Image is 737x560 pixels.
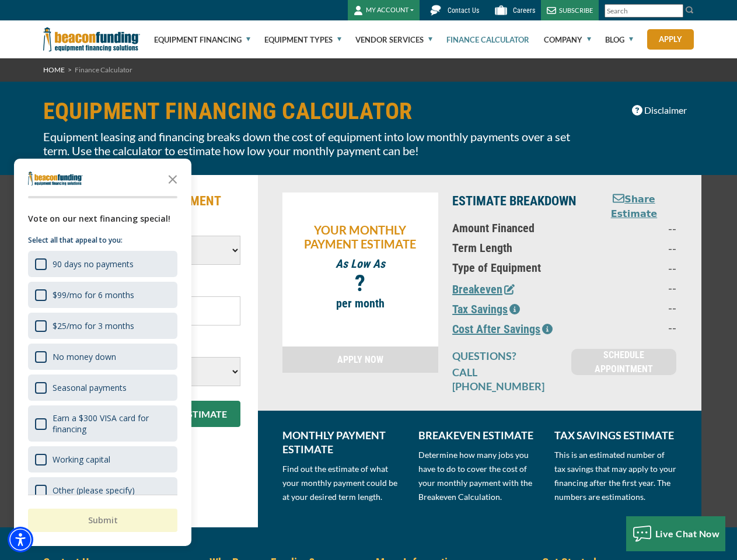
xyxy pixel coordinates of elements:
[28,235,177,246] p: Select all that appeal to you:
[591,192,676,221] button: Share Estimate
[624,99,694,121] button: Disclaimer
[605,4,683,17] input: Search
[452,320,553,338] button: Cost After Savings
[355,21,432,58] a: Vendor Services
[53,351,116,362] div: No money down
[452,365,557,393] p: CALL [PHONE_NUMBER]
[452,349,557,363] p: QUESTIONS?
[43,20,140,58] img: Beacon Funding Corporation logo
[452,281,515,298] button: Breakeven
[448,6,479,15] span: Contact Us
[28,212,177,225] div: Vote on our next financing special!
[53,454,110,465] div: Working capital
[28,313,177,339] div: $25/mo for 3 months
[282,428,404,456] p: MONTHLY PAYMENT ESTIMATE
[544,21,591,58] a: Company
[53,258,134,269] div: 90 days no payments
[53,382,127,393] div: Seasonal payments
[418,428,540,442] p: BREAKEVEN ESTIMATE
[28,374,177,401] div: Seasonal payments
[53,289,134,300] div: $99/mo for 6 months
[591,241,676,255] p: --
[591,300,676,314] p: --
[591,320,676,334] p: --
[8,527,33,552] div: Accessibility Menu
[282,462,404,504] p: Find out the estimate of what your monthly payment could be at your desired term length.
[554,448,676,504] p: This is an estimated number of tax savings that may apply to your financing after the first year....
[28,477,177,503] div: Other (please specify)
[647,29,694,50] a: Apply
[43,129,584,157] p: Equipment leasing and financing breaks down the cost of equipment into low monthly payments over ...
[452,300,520,318] button: Tax Savings
[28,171,83,185] img: Company logo
[513,6,535,15] span: Careers
[28,446,177,473] div: Working capital
[571,349,676,375] a: SCHEDULE APPOINTMENT
[28,251,177,277] div: 90 days no payments
[154,21,250,58] a: Equipment Financing
[75,65,132,74] span: Finance Calculator
[43,65,65,74] a: HOME
[288,223,433,251] p: YOUR MONTHLY PAYMENT ESTIMATE
[28,344,177,370] div: No money down
[452,221,577,235] p: Amount Financed
[685,5,694,15] img: Search
[655,528,720,539] span: Live Chat Now
[554,428,676,442] p: TAX SAVINGS ESTIMATE
[591,261,676,275] p: --
[53,412,170,435] div: Earn a $300 VISA card for financing
[626,516,726,551] button: Live Chat Now
[28,405,177,442] div: Earn a $300 VISA card for financing
[452,192,577,210] p: ESTIMATE BREAKDOWN
[161,167,184,190] button: Close the survey
[53,320,134,331] div: $25/mo for 3 months
[452,241,577,255] p: Term Length
[288,276,433,290] p: ?
[264,21,341,58] a: Equipment Types
[53,485,135,496] div: Other (please specify)
[418,448,540,504] p: Determine how many jobs you have to do to cover the cost of your monthly payment with the Breakev...
[14,159,191,546] div: Survey
[591,281,676,295] p: --
[671,6,680,16] a: Clear search text
[28,509,177,532] button: Submit
[446,21,529,58] a: Finance Calculator
[28,282,177,308] div: $99/mo for 6 months
[288,296,433,310] p: per month
[644,103,687,117] span: Disclaimer
[43,99,584,124] h1: EQUIPMENT FINANCING CALCULATOR
[288,257,433,271] p: As Low As
[591,221,676,235] p: --
[605,21,633,58] a: Blog
[452,261,577,275] p: Type of Equipment
[282,346,439,373] a: APPLY NOW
